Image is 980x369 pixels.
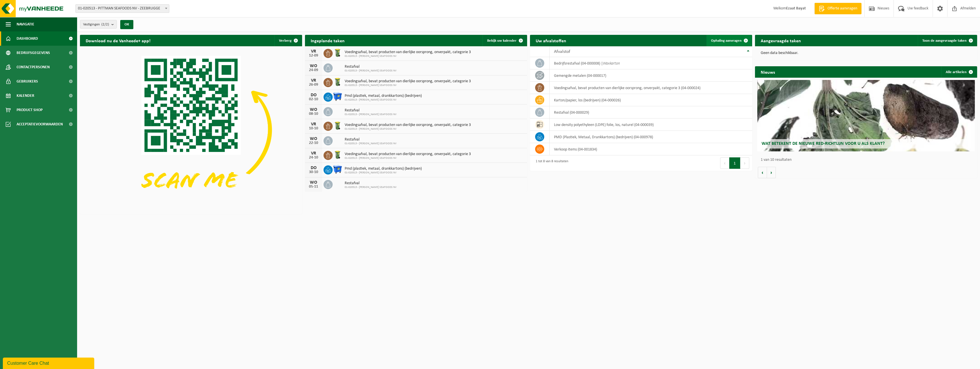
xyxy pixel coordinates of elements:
[17,31,38,46] span: Dashboard
[101,23,109,26] count: (2/2)
[550,57,752,69] td: bedrijfsrestafval (04-000008) |
[305,35,350,46] h2: Ingeplande taken
[333,150,342,160] img: WB-0140-HPE-GN-50
[308,141,319,145] div: 22-10
[80,35,156,46] h2: Download nu de Vanheede+ app!
[345,108,397,113] span: Restafval
[333,77,342,87] img: WB-0140-HPE-GN-50
[550,106,752,119] td: restafval (04-000029)
[345,65,397,69] span: Restafval
[83,20,109,29] span: Vestigingen
[345,167,422,171] span: Pmd (plastiek, metaal, drankkartons) (bedrijven)
[720,157,729,169] button: Previous
[918,35,977,46] a: Toon de aangevraagde taken
[345,171,422,175] span: 01-020513 - [PERSON_NAME] SEAFOODS NV
[308,83,319,87] div: 26-09
[922,39,967,43] span: Toon de aangevraagde taken
[345,157,471,160] span: 01-020513 - [PERSON_NAME] SEAFOODS NV
[308,170,319,174] div: 30-10
[17,103,43,117] span: Product Shop
[279,39,292,43] span: Verberg
[550,143,752,155] td: verkoop items (04-001834)
[826,6,859,11] span: Offerte aanvragen
[345,79,471,84] span: Voedingsafval, bevat producten van dierlijke oorsprong, onverpakt, categorie 3
[308,137,319,141] div: WO
[487,39,517,43] span: Bekijk uw kalender
[767,167,776,178] button: Volgende
[308,112,319,116] div: 08-10
[308,93,319,97] div: DO
[345,186,397,189] span: 01-020513 - [PERSON_NAME] SEAFOODS NV
[761,158,974,162] p: 1 van 10 resultaten
[308,166,319,170] div: DO
[76,5,169,13] span: 01-020513 - PITTMAN SEAFOODS NV - ZEEBRUGGE
[308,49,319,54] div: VR
[120,20,133,29] button: OK
[550,94,752,106] td: karton/papier, los (bedrijven) (04-000026)
[308,107,319,112] div: WO
[554,49,570,54] span: Afvalstof
[758,167,767,178] button: Vorige
[274,35,302,46] button: Verberg
[740,157,749,169] button: Next
[941,66,977,78] a: Alle artikelen
[308,64,319,68] div: WO
[603,61,620,66] i: Waxkarton
[17,46,50,60] span: Bedrijfsgegevens
[711,39,742,43] span: Ophaling aanvragen
[17,60,50,74] span: Contactpersonen
[550,119,752,131] td: low density polyethyleen (LDPE) folie, los, naturel (04-000039)
[75,4,169,13] span: 01-020513 - PITTMAN SEAFOODS NV - ZEEBRUGGE
[345,69,397,73] span: 01-020513 - [PERSON_NAME] SEAFOODS NV
[308,68,319,72] div: 24-09
[333,92,342,101] img: WB-1100-HPE-BE-01
[345,137,397,142] span: Restafval
[345,142,397,145] span: 01-020513 - [PERSON_NAME] SEAFOODS NV
[345,50,471,55] span: Voedingsafval, bevat producten van dierlijke oorsprong, onverpakt, categorie 3
[757,80,975,151] a: Wat betekent de nieuwe RED-richtlijn voor u als klant?
[761,51,971,55] p: Geen data beschikbaar.
[550,131,752,143] td: PMD (Plastiek, Metaal, Drankkartons) (bedrijven) (04-000978)
[308,127,319,131] div: 10-10
[345,98,422,102] span: 01-020513 - [PERSON_NAME] SEAFOODS NV
[308,97,319,101] div: 02-10
[729,157,740,169] button: 1
[814,3,861,14] a: Offerte aanvragen
[345,127,471,131] span: 01-020513 - [PERSON_NAME] SEAFOODS NV
[550,82,752,94] td: voedingsafval, bevat producten van dierlijke oorsprong, onverpakt, categorie 3 (04-000024)
[345,94,422,98] span: Pmd (plastiek, metaal, drankkartons) (bedrijven)
[80,20,117,29] button: Vestigingen(2/2)
[308,156,319,160] div: 24-10
[345,123,471,127] span: Voedingsafval, bevat producten van dierlijke oorsprong, onverpakt, categorie 3
[345,113,397,116] span: 01-020513 - [PERSON_NAME] SEAFOODS NV
[755,66,781,77] h2: Nieuws
[345,84,471,87] span: 01-020513 - [PERSON_NAME] SEAFOODS NV
[308,151,319,156] div: VR
[17,17,34,31] span: Navigatie
[333,48,342,58] img: WB-0140-HPE-GN-50
[333,165,342,174] img: WB-1100-HPE-BE-01
[530,35,572,46] h2: Uw afvalstoffen
[333,121,342,131] img: WB-0140-HPE-GN-50
[3,356,95,369] iframe: chat widget
[308,122,319,127] div: VR
[533,157,568,169] div: 1 tot 8 van 8 resultaten
[308,54,319,58] div: 12-09
[345,55,471,58] span: 01-020513 - [PERSON_NAME] SEAFOODS NV
[706,35,752,46] a: Ophaling aanvragen
[17,89,34,103] span: Kalender
[755,35,807,46] h2: Aangevraagde taken
[762,141,885,146] span: Wat betekent de nieuwe RED-richtlijn voor u als klant?
[308,78,319,83] div: VR
[80,46,302,213] img: Download de VHEPlus App
[483,35,527,46] a: Bekijk uw kalender
[17,117,63,131] span: Acceptatievoorwaarden
[308,185,319,189] div: 05-11
[345,152,471,157] span: Voedingsafval, bevat producten van dierlijke oorsprong, onverpakt, categorie 3
[550,69,752,82] td: gemengde metalen (04-000017)
[345,181,397,186] span: Restafval
[786,6,806,11] strong: Ezaat Bayat
[308,180,319,185] div: WO
[17,74,38,89] span: Gebruikers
